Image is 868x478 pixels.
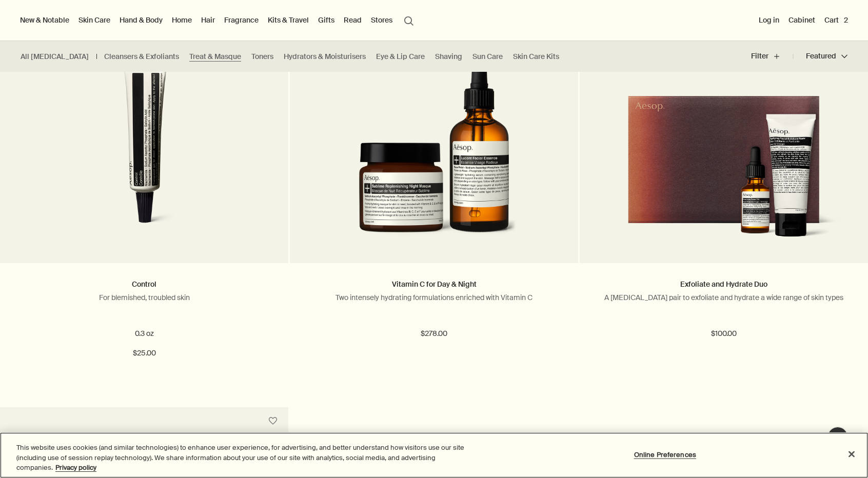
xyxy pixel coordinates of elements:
[595,92,853,248] img: A facial exfoliant and oil alongside a recycled cardboard gift box.
[580,58,868,263] a: A facial exfoliant and oil alongside a recycled cardboard gift box.
[711,328,737,340] span: $100.00
[350,58,518,248] img: Vitamin C for Day & Night: Lucent Facial Concentrate and Sublime Replenishing Night Masque
[55,463,96,472] a: More information about your privacy, opens in a new tab
[133,347,156,360] span: $25.00
[76,13,112,27] a: Skin Care
[822,13,850,27] button: Cart2
[316,13,337,27] a: Gifts
[35,58,252,248] img: Control in plastic tube
[284,52,366,62] a: Hydrators & Moisturisers
[786,13,817,27] a: Cabinet
[15,293,273,302] p: For blemished, troubled skin
[222,13,261,27] a: Fragrance
[251,52,273,62] a: Toners
[513,52,559,62] a: Skin Care Kits
[189,52,241,62] a: Treat & Masque
[680,280,767,289] a: Exfoliate and Hydrate Duo
[840,443,863,465] button: Close
[342,13,364,27] a: Read
[435,52,462,62] a: Shaving
[290,58,578,263] a: Vitamin C for Day & Night: Lucent Facial Concentrate and Sublime Replenishing Night Masque
[392,280,477,289] a: Vitamin C for Day & Night
[16,443,478,473] div: This website uses cookies (and similar technologies) to enhance user experience, for advertising,...
[757,13,781,27] button: Log in
[132,280,156,289] a: Control
[104,52,179,62] a: Cleansers & Exfoliants
[472,52,503,62] a: Sun Care
[199,13,217,27] a: Hair
[170,13,194,27] a: Home
[633,444,697,465] button: Online Preferences, Opens the preference center dialog
[421,328,447,340] span: $278.00
[18,13,71,27] button: New & Notable
[266,13,311,27] a: Kits & Travel
[376,52,425,62] a: Eye & Lip Care
[117,13,165,27] a: Hand & Body
[369,13,394,27] button: Stores
[264,412,282,430] button: Save to cabinet
[793,44,847,69] button: Featured
[827,427,848,447] button: Live Assistance
[751,44,793,69] button: Filter
[400,10,418,30] button: Open search
[305,293,563,302] p: Two intensely hydrating formulations enriched with Vitamin C
[21,52,89,62] a: All [MEDICAL_DATA]
[595,293,853,302] p: A [MEDICAL_DATA] pair to exfoliate and hydrate a wide range of skin types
